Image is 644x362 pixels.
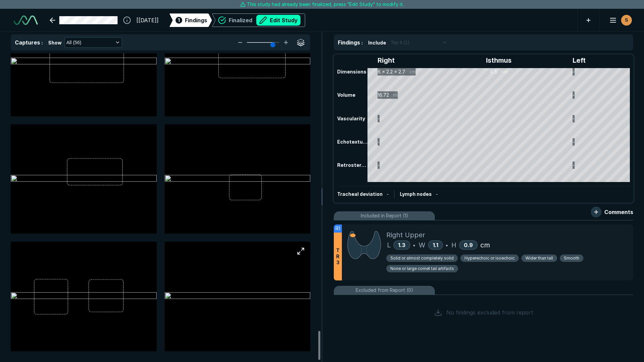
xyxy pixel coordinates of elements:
img: e91df0e0-f012-48fb-93ca-f9477156934e [165,58,311,66]
span: • [446,241,448,249]
span: cm [480,240,490,250]
img: 17d04747-0587-4261-b84b-ecec7d68712a [11,175,157,183]
span: 1 [178,17,180,24]
span: Findings [185,16,207,24]
span: Included in Report (1) [361,212,408,219]
button: Edit Study [256,15,300,26]
img: 5dc7307f-7b41-42db-bbab-9df30f6e03ca [11,292,157,300]
span: Excluded from Report (0) [356,286,413,294]
span: Include [368,39,386,46]
span: [[DATE]] [136,16,159,24]
img: See-Mode Logo [13,16,38,25]
span: Captures [15,39,40,46]
div: 1Findings [169,13,212,27]
img: 1Bm178AAAAGSURBVAMAqEJc7YUWj7cAAAAASUVORK5CYII= [347,230,381,260]
span: 1.3 [398,242,406,248]
span: T R 3 [336,247,340,266]
img: 1bd758a4-0a0d-4900-a40d-1c7c2c36cf3d [165,292,311,300]
li: Excluded from Report (0)No findings excluded from report [334,286,633,327]
span: Tracheal deviation [337,191,383,197]
button: avatar-name [605,13,633,27]
span: : [361,40,363,46]
span: Show [48,39,62,46]
span: 0.9 [464,242,473,248]
div: FinalizedEdit Study [212,13,305,27]
span: : [41,40,43,46]
span: No findings excluded from report [446,308,533,316]
span: W [419,240,425,250]
span: S [625,17,628,24]
span: Comments [604,208,633,216]
img: f5a61646-0707-4400-a602-478abc53b43f [11,58,157,66]
span: • [413,241,415,249]
a: See-Mode Logo [11,13,40,28]
span: - [387,191,389,197]
div: avatar-name [621,15,632,26]
span: R1 [335,225,340,232]
span: - [436,191,438,197]
span: This study had already been finalized, press “Edit Study” to modify it. [247,1,404,8]
span: Wider than tall [525,255,553,261]
div: Finalized [229,15,300,26]
span: All (56) [66,39,81,46]
span: None or large comet tail artifacts [390,266,454,272]
span: Top 6 (1) [391,39,409,46]
span: H [451,240,456,250]
span: Findings [338,39,360,46]
img: 11150db0-d6f4-4076-bb4b-ef8b27b3bb32 [165,175,311,183]
span: Lymph nodes [400,191,432,197]
span: Right Upper [386,230,425,240]
div: R1TR3Right UpperL1.3•W1.1•H0.9cmSolid or almost completely solidHyperechoic or isoechoicWider tha... [334,224,633,280]
span: Hyperechoic or isoechoic [464,255,515,261]
span: L [387,240,391,250]
span: 1.1 [433,242,438,248]
span: Smooth [564,255,579,261]
span: Solid or almost completely solid [390,255,454,261]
